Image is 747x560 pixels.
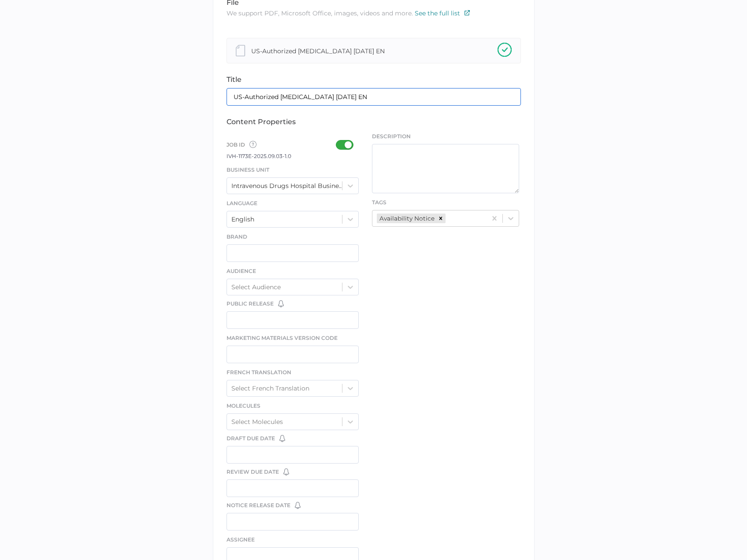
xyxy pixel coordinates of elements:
[227,300,274,308] span: Public Release
[227,369,291,376] span: French Translation
[227,88,521,106] input: Type the name of your content
[231,283,281,291] div: Select Audience
[295,502,301,509] img: bell-default.8986a8bf.svg
[236,45,245,56] img: document-file-grey.20d19ea5.svg
[227,140,256,151] span: Job ID
[372,133,519,140] span: Description
[227,468,279,476] span: Review Due Date
[227,75,521,84] div: title
[283,468,289,475] img: bell-default.8986a8bf.svg
[227,501,290,509] span: Notice Release Date
[498,43,512,57] img: checkmark-upload-success.08ba15b3.svg
[227,166,269,173] span: Business Unit
[249,141,256,148] img: tooltip-default.0a89c667.svg
[231,418,283,426] div: Select Molecules
[227,268,256,274] span: Audience
[415,9,470,17] a: See the full list
[372,199,387,206] span: Tags
[465,10,470,15] img: external-link-icon.7ec190a1.svg
[231,384,309,392] div: Select French Translation
[231,215,254,223] div: English
[227,233,247,240] span: Brand
[279,435,285,442] img: bell-default.8986a8bf.svg
[227,536,255,543] span: Assignee
[227,335,338,341] span: Marketing Materials Version Code
[278,300,284,307] img: bell-default.8986a8bf.svg
[227,435,275,442] span: Draft Due Date
[227,402,260,409] span: Molecules
[377,214,436,223] div: Availability Notice
[251,46,385,55] div: US-Authorized [MEDICAL_DATA] [DATE] EN
[227,118,521,126] div: content properties
[227,153,291,159] span: IVH-1173E-2025.09.03-1.0
[231,182,343,190] div: Intravenous Drugs Hospital Business
[227,8,521,18] p: We support PDF, Microsoft Office, images, videos and more.
[227,200,257,206] span: Language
